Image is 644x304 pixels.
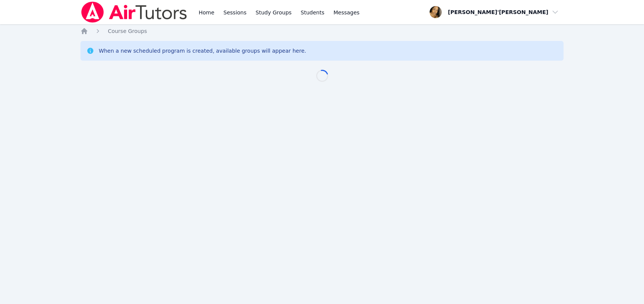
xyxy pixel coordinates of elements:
[80,27,564,35] nav: Breadcrumb
[80,2,188,23] img: Air Tutors
[108,28,147,34] span: Course Groups
[108,27,147,35] a: Course Groups
[99,47,306,55] div: When a new scheduled program is created, available groups will appear here.
[334,9,360,16] span: Messages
